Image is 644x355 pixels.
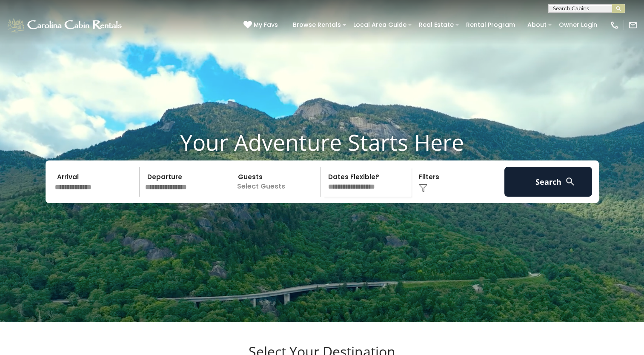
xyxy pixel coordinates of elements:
[289,18,345,31] a: Browse Rentals
[462,18,519,31] a: Rental Program
[6,129,638,155] h1: Your Adventure Starts Here
[555,18,601,31] a: Owner Login
[565,176,575,187] img: search-regular-white.png
[523,18,551,31] a: About
[628,20,638,30] img: mail-regular-white.png
[243,20,280,30] a: My Favs
[6,17,124,34] img: White-1-1-2.png
[415,18,458,31] a: Real Estate
[349,18,411,31] a: Local Area Guide
[419,184,427,192] img: filter--v1.png
[504,167,592,197] button: Search
[610,20,619,30] img: phone-regular-white.png
[233,167,321,197] p: Select Guests
[254,20,278,29] span: My Favs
